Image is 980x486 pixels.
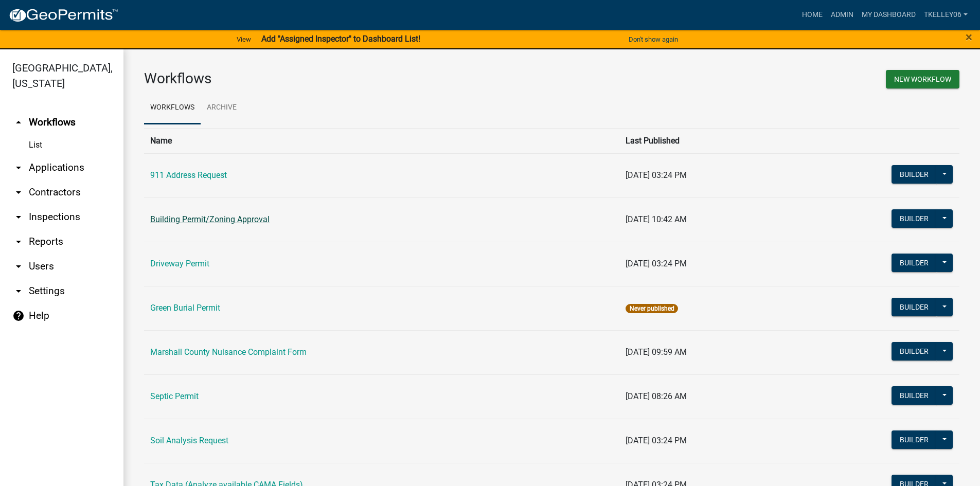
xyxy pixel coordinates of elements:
[201,92,243,124] a: Archive
[626,170,687,180] span: [DATE] 03:24 PM
[12,310,25,322] i: help
[892,165,937,184] button: Builder
[150,170,227,180] a: 911 Address Request
[150,214,270,224] a: Building Permit/Zoning Approval
[626,304,678,313] span: Never published
[626,214,687,224] span: [DATE] 10:42 AM
[892,430,937,449] button: Builder
[12,211,25,223] i: arrow_drop_down
[920,5,972,25] a: Tkelley06
[150,259,209,268] a: Driveway Permit
[966,31,972,43] button: Close
[150,303,220,313] a: Green Burial Permit
[892,209,937,228] button: Builder
[12,116,25,129] i: arrow_drop_up
[12,161,25,174] i: arrow_drop_down
[892,254,937,272] button: Builder
[619,128,788,153] th: Last Published
[892,386,937,405] button: Builder
[261,34,420,44] strong: Add "Assigned Inspector" to Dashboard List!
[150,391,199,401] a: Septic Permit
[892,298,937,316] button: Builder
[12,285,25,297] i: arrow_drop_down
[966,30,972,44] span: ×
[12,260,25,273] i: arrow_drop_down
[12,236,25,248] i: arrow_drop_down
[625,31,682,48] button: Don't show again
[144,128,619,153] th: Name
[626,259,687,268] span: [DATE] 03:24 PM
[144,92,201,124] a: Workflows
[626,436,687,445] span: [DATE] 03:24 PM
[827,5,858,25] a: Admin
[892,342,937,361] button: Builder
[144,70,544,87] h3: Workflows
[150,436,228,445] a: Soil Analysis Request
[12,186,25,199] i: arrow_drop_down
[626,391,687,401] span: [DATE] 08:26 AM
[886,70,959,88] button: New Workflow
[233,31,255,48] a: View
[858,5,920,25] a: My Dashboard
[798,5,827,25] a: Home
[626,347,687,357] span: [DATE] 09:59 AM
[150,347,307,357] a: Marshall County Nuisance Complaint Form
